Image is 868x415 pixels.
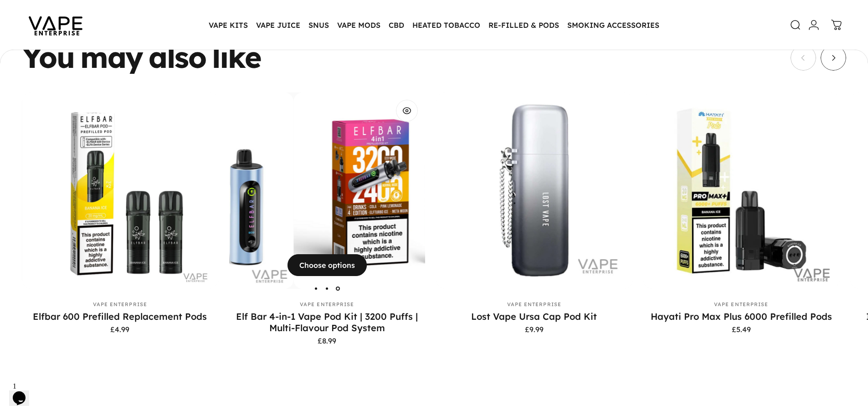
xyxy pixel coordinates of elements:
a: Elf Bar 4-in-1 Vape Pod Kit | 3200 Puffs | Multi-Flavour Pod System [236,311,418,333]
button: Choose options [288,254,367,276]
a: Vape Enterprise [93,301,148,307]
a: Vape Enterprise [507,301,562,307]
span: £5.49 [732,326,751,333]
button: Next [821,45,846,71]
nav: Primary [205,15,663,35]
a: Hayati Pro Max Plus 6000 Prefilled Pods [651,311,832,322]
img: Hayati Pro Max Plus 6000 Prefilled Pods [643,92,840,289]
a: 0 items [827,15,847,35]
animate-element: You [22,42,74,72]
a: Lost Vape Ursa Cap Pod Kit [471,311,597,322]
iframe: chat widget [9,379,38,406]
img: Elf Bar 4-in-1 Vape Pod Kit [293,92,490,289]
a: Vape Enterprise [714,301,769,307]
animate-element: may [80,42,143,72]
span: £8.99 [318,337,336,344]
img: Elfbar 600 Prefilled Replacement Pods [22,92,218,289]
summary: CBD [385,15,408,35]
img: Lost Vape Ursa Cap Pod Kit [436,92,632,289]
summary: VAPE KITS [205,15,252,35]
summary: VAPE JUICE [252,15,304,35]
animate-element: also [149,42,206,72]
img: Vape Enterprise [15,4,97,46]
span: £4.99 [110,326,129,333]
summary: SMOKING ACCESSORIES [563,15,663,35]
a: Vape Enterprise [300,301,354,307]
summary: HEATED TOBACCO [408,15,484,35]
span: £9.99 [525,326,544,333]
a: Elfbar 600 Prefilled Replacement Pods [33,311,207,322]
summary: SNUS [304,15,333,35]
a: Elf Bar 4-in-1 Vape Pod Kit | 3200 Puffs | Multi-Flavour Pod System [229,92,426,289]
summary: VAPE MODS [333,15,385,35]
animate-element: like [212,42,261,72]
summary: RE-FILLED & PODS [484,15,563,35]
